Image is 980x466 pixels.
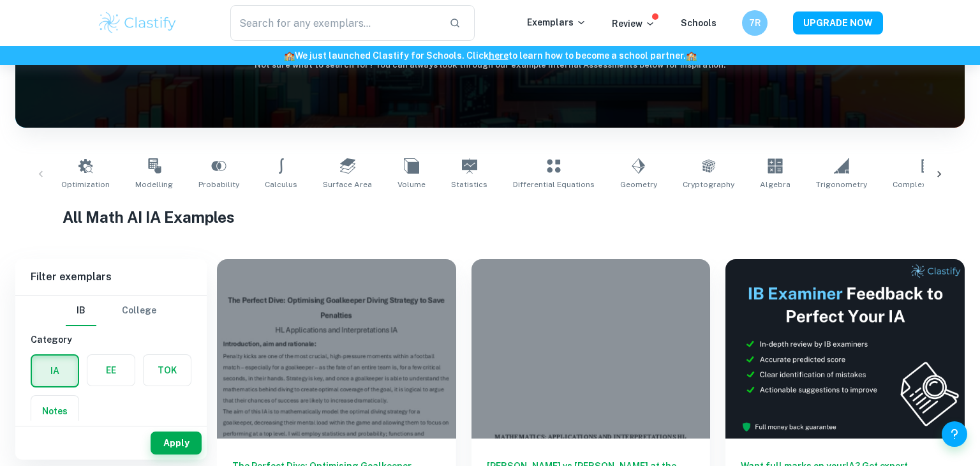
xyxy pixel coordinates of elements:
span: Geometry [620,179,657,190]
h6: Filter exemplars [15,259,207,295]
span: Probability [198,179,239,190]
button: TOK [144,355,191,386]
span: Statistics [451,179,487,190]
button: IB [66,296,96,326]
div: Filter type choice [66,296,156,326]
span: Modelling [135,179,173,190]
span: Calculus [265,179,297,190]
span: Cryptography [683,179,734,190]
button: EE [87,355,135,386]
button: Notes [31,396,78,426]
button: UPGRADE NOW [793,11,883,34]
button: College [122,296,156,326]
p: Review [612,17,655,31]
input: Search for any exemplars... [230,5,439,41]
span: Trigonometry [816,179,867,190]
span: 🏫 [284,50,295,61]
button: Apply [151,432,202,455]
button: Help and Feedback [942,421,967,447]
h6: 7R [748,16,762,30]
span: Volume [397,179,426,190]
span: 🏫 [686,50,697,61]
a: Schools [681,18,716,28]
h1: All Math AI IA Examples [63,206,917,229]
h6: Not sure what to search for? You can always look through our example Internal Assessments below f... [15,59,965,71]
p: Exemplars [527,15,586,29]
button: 7R [742,10,768,36]
img: Clastify logo [97,10,178,36]
span: Differential Equations [513,179,595,190]
h6: We just launched Clastify for Schools. Click to learn how to become a school partner. [3,49,977,63]
span: Complex Numbers [893,179,963,190]
h6: Category [31,333,191,347]
a: here [489,50,509,61]
span: Surface Area [323,179,372,190]
span: Algebra [760,179,791,190]
button: IA [32,356,78,386]
span: Optimization [61,179,110,190]
img: Thumbnail [725,259,965,439]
